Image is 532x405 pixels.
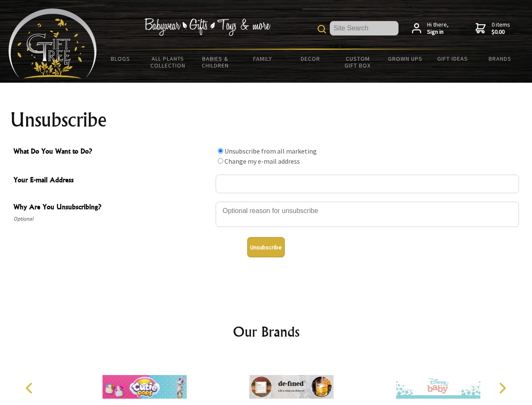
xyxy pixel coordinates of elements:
[10,110,522,130] h1: Unsubscribe
[239,50,287,67] a: Family
[216,202,519,227] textarea: Why Are You Unsubscribing?
[21,379,40,397] button: Previous
[476,21,510,36] a: 0 items$0.00
[17,321,516,342] h2: Our Brands
[144,50,192,74] a: All Plants Collection
[97,50,144,67] a: BLOGS
[225,157,300,165] label: Change my e-mail address
[218,148,223,154] input: What Do You Want to Do?
[476,50,524,67] a: Brands
[427,21,449,36] span: Hi there,
[247,237,285,257] button: Unsubscribe
[412,21,449,36] a: Hi there,Sign in
[492,28,510,36] strong: $0.00
[144,18,270,36] img: Babywear - Gifts - Toys & more
[192,50,239,74] a: Babies & Children
[427,28,449,36] strong: Sign in
[13,146,211,158] span: What Do You Want to Do?
[429,50,476,67] a: Gift Ideas
[13,214,211,224] span: Optional
[381,50,429,67] a: Grown Ups
[286,50,334,67] a: Decor
[334,50,382,74] a: Custom Gift Box
[8,8,97,78] img: Babyware - Gifts - Toys and more...
[493,379,511,397] button: Next
[13,175,211,187] span: Your E-mail Address
[318,25,326,33] img: product search
[330,21,398,35] input: Site Search
[225,147,317,155] label: Unsubscribe from all marketing
[13,202,211,214] span: Why Are You Unsubscribing?
[218,158,223,164] input: What Do You Want to Do?
[216,175,519,193] input: Your E-mail Address
[492,21,510,36] span: 0 items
